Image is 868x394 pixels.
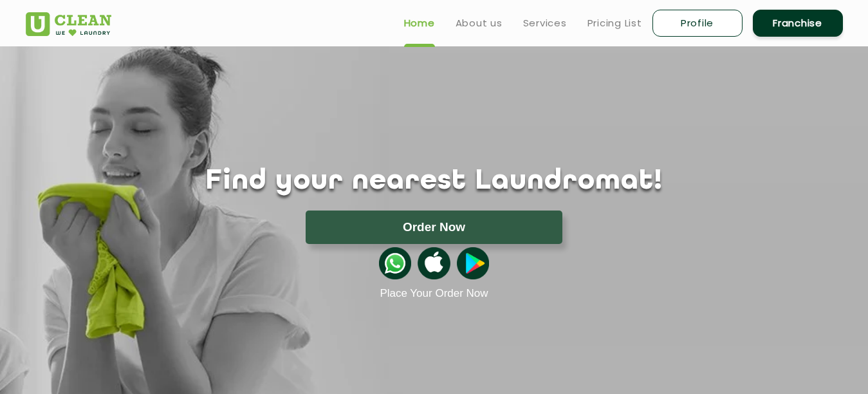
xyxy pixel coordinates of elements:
[380,287,488,300] a: Place Your Order Now
[16,165,853,198] h1: Find your nearest Laundromat!
[652,10,743,37] a: Profile
[418,247,450,279] img: apple-icon.png
[523,15,567,31] a: Services
[753,10,843,37] a: Franchise
[457,247,489,279] img: playstoreicon.png
[587,15,642,31] a: Pricing List
[26,12,111,36] img: UClean Laundry and Dry Cleaning
[306,211,562,244] button: Order Now
[404,15,435,31] a: Home
[456,15,503,31] a: About us
[379,247,411,279] img: whatsappicon.png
